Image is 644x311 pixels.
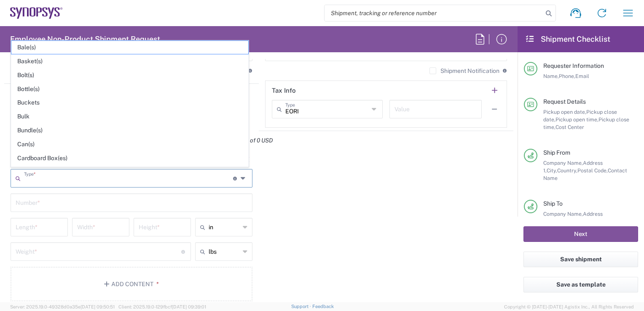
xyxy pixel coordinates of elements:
[525,34,610,44] h2: Shipment Checklist
[523,226,638,242] button: Next
[11,124,248,137] span: Bundle(s)
[118,304,206,309] span: Client: 2025.19.0-129fbcf
[312,304,334,309] a: Feedback
[325,5,543,21] input: Shipment, tracking or reference number
[272,86,296,95] h2: Tax Info
[555,116,598,123] span: Pickup open time,
[429,67,499,74] label: Shipment Notification
[543,73,559,79] span: Name,
[172,304,206,309] span: [DATE] 09:39:01
[4,137,279,144] em: Total shipment is made up of 1 package(s) containing 0 piece(s) weighing 0 and a total value of 0...
[11,138,248,151] span: Can(s)
[80,304,115,309] span: [DATE] 09:50:51
[575,73,589,79] span: Email
[543,98,586,105] span: Request Details
[555,124,584,130] span: Cost Center
[543,149,570,156] span: Ship From
[11,165,248,178] span: Carton(s)
[11,152,248,165] span: Cardboard Box(es)
[543,109,586,115] span: Pickup open date,
[11,55,248,68] span: Basket(s)
[10,304,115,309] span: Server: 2025.19.0-49328d0a35e
[11,83,248,96] span: Bottle(s)
[543,200,563,207] span: Ship To
[543,62,604,69] span: Requester Information
[504,303,634,311] span: Copyright © [DATE]-[DATE] Agistix Inc., All Rights Reserved
[559,73,575,79] span: Phone,
[10,34,160,44] h2: Employee Non-Product Shipment Request
[11,267,252,301] button: Add Content*
[11,110,248,123] span: Bulk
[547,167,557,174] span: City,
[543,211,583,217] span: Company Name,
[523,252,638,267] button: Save shipment
[291,304,312,309] a: Support
[523,277,638,292] button: Save as template
[543,160,583,166] span: Company Name,
[577,167,608,174] span: Postal Code,
[11,69,248,82] span: Bolt(s)
[11,96,248,109] span: Buckets
[557,167,577,174] span: Country,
